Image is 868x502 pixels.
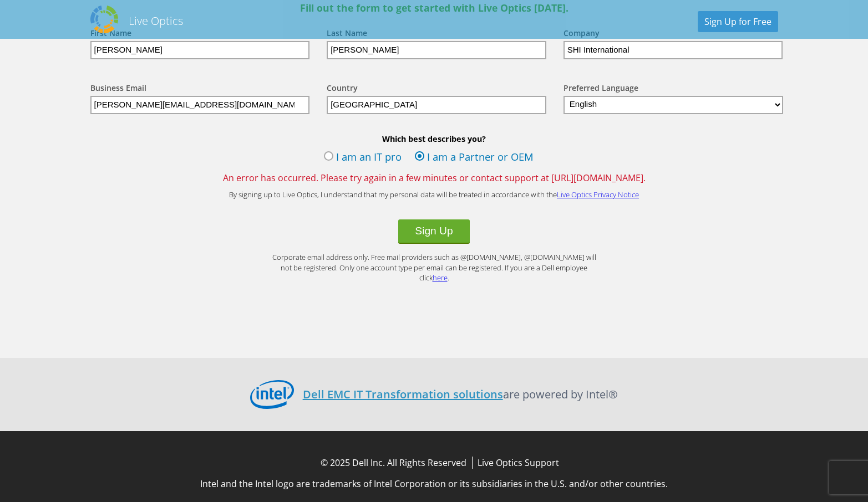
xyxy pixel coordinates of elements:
[318,457,473,469] li: © 2025 Dell Inc. All Rights Reserved
[415,150,534,166] label: I am a Partner or OEM
[324,150,402,166] label: I am an IT pro
[268,252,601,283] p: Corporate email address only. Free mail providers such as @[DOMAIN_NAME], @[DOMAIN_NAME] will not...
[90,6,118,33] img: Dell Dpack
[478,457,559,469] a: Live Optics Support
[564,83,638,96] label: Preferred Language
[212,189,656,200] p: By signing up to Live Optics, I understand that my personal data will be treated in accordance wi...
[327,96,546,114] input: Start typing to search for a country
[557,189,639,199] a: Live Optics Privacy Notice
[79,134,789,144] b: Which best describes you?
[327,83,358,96] label: Country
[433,273,448,283] a: here
[698,11,778,32] a: Sign Up for Free
[398,219,469,244] button: Sign Up
[250,380,293,409] img: Intel Logo
[303,387,503,402] a: Dell EMC IT Transformation solutions
[303,386,618,402] p: are powered by Intel®
[90,83,146,96] label: Business Email
[79,172,789,184] span: An error has occurred. Please try again in a few minutes or contact support at [URL][DOMAIN_NAME].
[129,13,183,28] h2: Live Optics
